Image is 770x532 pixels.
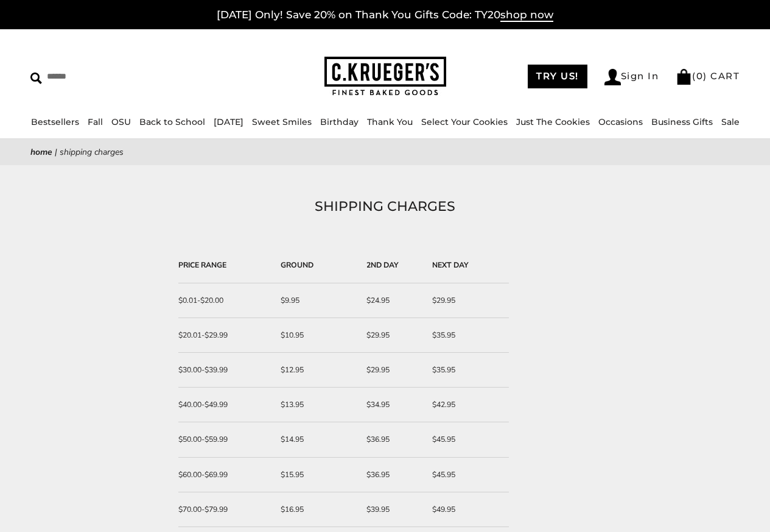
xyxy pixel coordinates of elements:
a: Just The Cookies [516,116,590,127]
h1: SHIPPING CHARGES [49,196,721,218]
input: Search [30,67,193,86]
td: $29.95 [360,318,425,353]
td: $10.95 [275,318,360,353]
img: Account [604,69,621,85]
td: $9.95 [275,283,360,318]
span: SHIPPING CHARGES [60,146,124,158]
a: Back to School [139,116,205,127]
td: $60.00-$69.99 [178,458,275,492]
strong: NEXT DAY [432,260,469,270]
td: $12.95 [275,353,360,388]
td: $40.00-$49.99 [178,388,275,422]
td: $14.95 [275,422,360,457]
td: $29.95 [360,353,425,388]
td: $15.95 [275,458,360,492]
td: $36.95 [360,458,425,492]
a: (0) CART [676,70,740,82]
td: $70.00-$79.99 [178,492,275,527]
td: $0.01-$20.00 [178,283,275,318]
td: $36.95 [360,422,425,457]
a: [DATE] [214,116,243,127]
div: $30.00-$39.99 [178,364,268,376]
a: Thank You [367,116,413,127]
a: Sweet Smiles [252,116,312,127]
nav: breadcrumbs [30,145,740,159]
td: $34.95 [360,388,425,422]
td: $45.95 [426,422,509,457]
td: $42.95 [426,388,509,422]
td: $13.95 [275,388,360,422]
strong: PRICE RANGE [178,260,226,270]
a: Occasions [598,116,643,127]
td: $45.95 [426,458,509,492]
span: shop now [500,9,553,22]
a: Fall [88,116,103,127]
span: | [55,146,57,158]
a: OSU [111,116,131,127]
td: $29.95 [426,283,509,318]
img: Search [30,73,42,84]
a: TRY US! [528,65,587,88]
td: $35.95 [426,353,509,388]
a: Select Your Cookies [421,116,508,127]
td: $39.95 [360,492,425,527]
span: $20.01-$29.99 [178,330,228,340]
td: $35.95 [426,318,509,353]
span: 0 [696,70,704,82]
td: $50.00-$59.99 [178,422,275,457]
a: Sale [721,116,740,127]
a: Home [30,146,52,158]
strong: GROUND [281,260,313,270]
img: Bag [676,69,692,85]
td: $49.95 [426,492,509,527]
td: $16.95 [275,492,360,527]
a: Bestsellers [31,116,79,127]
td: $24.95 [360,283,425,318]
a: Sign In [604,69,659,85]
a: Business Gifts [651,116,713,127]
a: [DATE] Only! Save 20% on Thank You Gifts Code: TY20shop now [217,9,553,22]
img: C.KRUEGER'S [324,57,446,96]
a: Birthday [320,116,359,127]
strong: 2ND DAY [366,260,399,270]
